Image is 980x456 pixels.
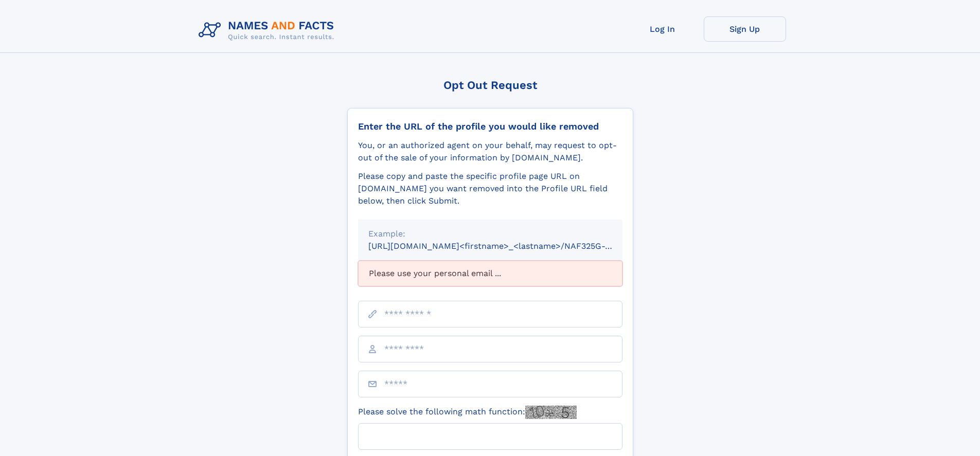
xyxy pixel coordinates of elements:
div: You, or an authorized agent on your behalf, may request to opt-out of the sale of your informatio... [358,139,622,164]
a: Sign Up [704,16,786,42]
small: [URL][DOMAIN_NAME]<firstname>_<lastname>/NAF325G-xxxxxxxx [368,241,642,251]
div: Opt Out Request [347,79,633,92]
div: Please copy and paste the specific profile page URL on [DOMAIN_NAME] you want removed into the Pr... [358,170,622,207]
a: Log In [621,16,704,42]
div: Enter the URL of the profile you would like removed [358,121,622,132]
div: Please use your personal email ... [358,261,622,286]
div: Example: [368,228,612,240]
img: Logo Names and Facts [194,16,343,44]
label: Please solve the following math function: [358,406,577,419]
